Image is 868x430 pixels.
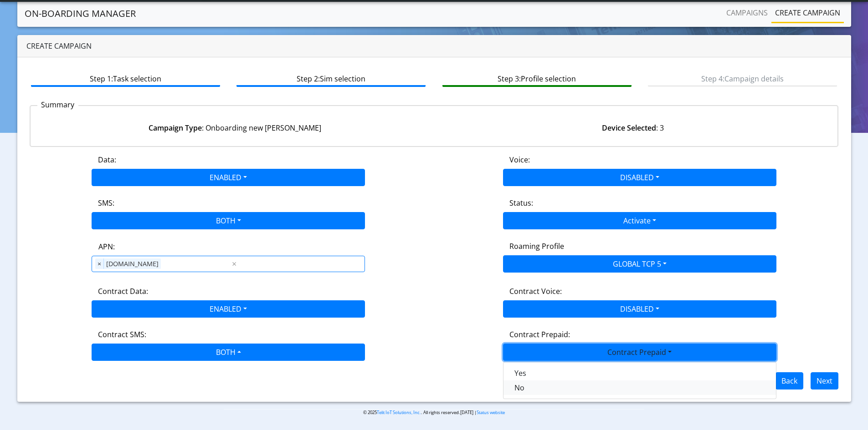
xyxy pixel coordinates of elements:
button: BOTH [92,344,365,361]
a: Status website [477,410,505,415]
strong: Campaign Type [149,123,202,133]
label: Contract Voice: [509,286,562,297]
a: Create campaign [771,4,844,22]
strong: Device Selected [602,123,656,133]
button: Back [776,372,803,390]
button: GLOBAL TCP 5 [503,255,776,273]
span: Clear all [231,258,238,269]
label: Roaming Profile [509,241,564,252]
button: No [503,380,776,395]
btn: Step 1: Task selection [31,70,220,87]
label: Contract Prepaid: [509,329,570,340]
btn: Step 2: Sim selection [236,70,426,87]
button: ENABLED [92,169,365,186]
a: Telit IoT Solutions, Inc. [377,410,421,415]
a: Campaigns [723,4,771,22]
p: Summary [37,99,78,110]
btn: Step 3: Profile selection [442,70,632,87]
button: BOTH [92,212,365,229]
div: ENABLED [503,362,776,399]
span: [DOMAIN_NAME] [104,258,161,269]
button: Contract Prepaid [503,344,776,361]
label: Contract Data: [98,286,148,297]
button: DISABLED [503,300,776,318]
button: Activate [503,212,776,229]
label: Status: [509,197,533,208]
label: Contract SMS: [98,329,146,340]
button: ENABLED [92,300,365,318]
button: Next [811,372,838,390]
a: On-Boarding Manager [25,5,136,23]
div: : Onboarding new [PERSON_NAME] [36,122,434,133]
button: DISABLED [503,169,776,186]
label: APN: [98,241,115,252]
p: © 2025 . All rights reserved.[DATE] | [224,409,644,416]
button: Yes [503,366,776,380]
div: : 3 [434,122,832,133]
span: × [95,258,104,269]
div: Create campaign [17,35,851,57]
label: Data: [98,154,116,165]
label: Voice: [509,154,530,165]
label: SMS: [98,197,114,208]
btn: Step 4: Campaign details [648,70,837,87]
